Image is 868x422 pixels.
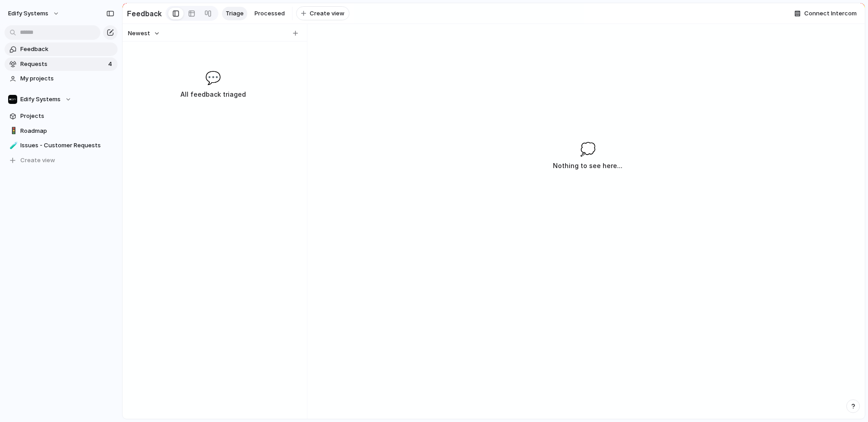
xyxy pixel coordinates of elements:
span: Feedback [20,45,114,54]
span: Projects [20,112,114,121]
a: Projects [5,109,118,123]
span: Edify Systems [8,9,48,18]
a: My projects [5,72,118,85]
button: Create view [296,6,349,21]
button: Create view [5,154,118,167]
button: Edify Systems [4,6,64,21]
span: Issues - Customer Requests [20,141,114,150]
span: Triage [226,9,244,18]
div: 🧪 [9,141,16,151]
span: Edify Systems [20,95,61,104]
span: Roadmap [20,127,114,136]
span: Create view [20,156,55,165]
button: 🚦 [8,127,17,136]
h3: Nothing to see here... [553,160,623,171]
a: 🚦Roadmap [5,124,118,138]
span: My projects [20,74,114,83]
div: 🚦 [9,126,16,136]
span: Connect Intercom [804,9,857,18]
span: 4 [108,60,114,69]
h3: All feedback triaged [144,89,282,100]
button: 🧪 [8,141,17,150]
a: Feedback [5,42,118,56]
span: Requests [20,60,105,69]
span: Create view [310,9,344,18]
a: Triage [222,7,247,20]
span: Processed [255,9,285,18]
a: 🧪Issues - Customer Requests [5,139,118,152]
a: Processed [251,7,288,20]
h2: Feedback [127,8,162,19]
span: 💭 [580,140,596,159]
a: Requests4 [5,57,118,71]
button: Connect Intercom [791,7,860,20]
span: Newest [128,29,150,38]
span: 💬 [205,68,221,87]
button: Edify Systems [5,93,118,106]
button: Newest [127,28,161,39]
